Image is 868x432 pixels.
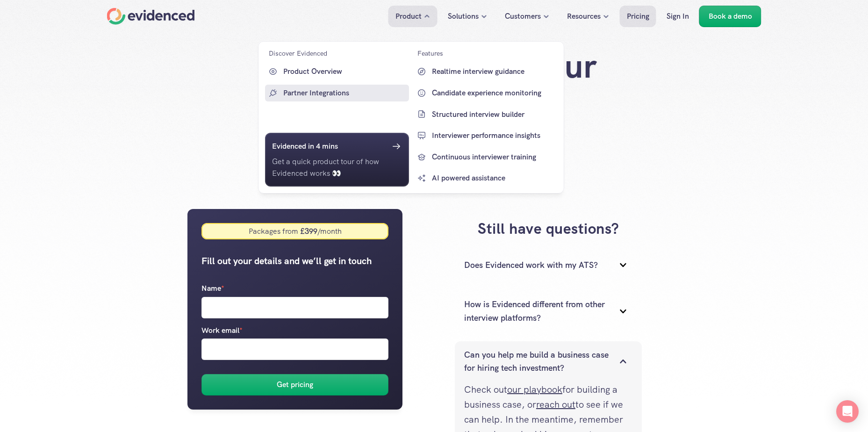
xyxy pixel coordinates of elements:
p: Interviewer performance insights [431,130,555,142]
p: AI powered assistance [431,172,555,184]
p: Product Overview [283,65,407,78]
button: Get pricing [201,374,388,396]
p: Does Evidenced work with my ATS? [464,259,609,272]
a: Structured interview builder [413,106,557,122]
a: Interviewer performance insights [413,127,557,144]
p: Can you help me build a business case for hiring tech investment? [464,348,609,375]
p: Discover Evidenced [269,48,327,58]
p: Customers [505,10,541,22]
strong: £ 399 [298,226,317,236]
a: Sign In [660,6,696,27]
p: Partner Integrations [283,87,407,99]
p: Name [201,282,224,295]
a: Realtime interview guidance [413,63,557,80]
input: Name* [201,297,388,318]
a: Partner Integrations [265,85,409,101]
a: Evidenced in 4 minsGet a quick product tour of how Evidenced works 👀 [265,133,409,187]
p: Get a quick product tour of how Evidenced works 👀 [272,156,402,180]
a: Home [107,8,195,25]
a: Pricing [620,6,656,27]
a: Candidate experience monitoring [413,85,557,101]
h6: Get pricing [277,379,313,391]
p: Realtime interview guidance [431,65,555,78]
p: Resources [567,10,601,22]
h5: Fill out your details and we’ll get in touch [201,253,388,268]
p: Continuous interviewer training [431,151,555,163]
div: Packages from /month [249,226,342,236]
h6: Evidenced in 4 mins [272,140,338,152]
p: Candidate experience monitoring [431,87,555,99]
div: Open Intercom Messenger [836,400,859,423]
a: AI powered assistance [413,170,557,187]
p: Structured interview builder [431,108,555,120]
a: Continuous interviewer training [413,149,557,166]
a: reach out [536,398,575,410]
p: Book a demo [709,10,752,22]
a: Product Overview [265,63,409,80]
p: Product [395,10,422,22]
h3: Still have questions? [426,218,671,239]
p: How is Evidenced different from other interview platforms? [464,298,609,325]
a: Book a demo [699,6,761,27]
p: Features [417,48,443,58]
p: Sign In [667,10,689,22]
a: our playbook [507,383,562,396]
input: Work email* [201,338,388,360]
h1: Pricing built to fit your process [247,47,621,125]
p: Solutions [448,10,479,22]
p: Pricing [627,10,649,22]
p: Work email [201,324,243,337]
